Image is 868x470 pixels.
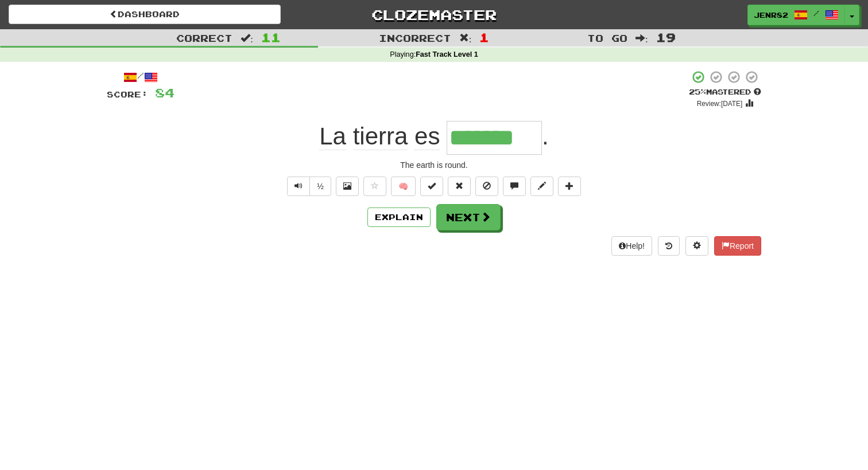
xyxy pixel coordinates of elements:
span: / [813,9,819,17]
small: Review: [DATE] [697,100,743,108]
span: 25 % [689,87,706,96]
a: Clozemaster [298,5,570,25]
span: 1 [479,30,489,44]
span: 11 [261,30,281,44]
span: es [414,123,440,150]
strong: Fast Track Level 1 [416,50,478,58]
a: Jenr82 / [747,5,845,25]
span: tierra [353,123,408,150]
span: Jenr82 [754,10,788,20]
span: Incorrect [379,32,451,44]
button: Show image (alt+x) [336,177,359,196]
span: . [542,123,549,150]
button: Next [436,204,501,230]
button: Set this sentence to 100% Mastered (alt+m) [420,177,443,196]
a: Dashboard [9,5,281,24]
div: Mastered [689,87,761,97]
button: ½ [309,177,331,196]
span: To go [587,32,627,44]
div: / [107,70,175,84]
button: Favorite sentence (alt+f) [363,177,386,196]
button: Report [714,236,761,256]
span: : [635,33,648,43]
span: 84 [155,85,175,100]
button: Ignore sentence (alt+i) [475,177,498,196]
span: Score: [107,89,148,99]
button: Add to collection (alt+a) [558,177,581,196]
span: La [319,123,346,150]
span: 19 [656,30,676,44]
button: Discuss sentence (alt+u) [503,177,526,196]
button: Round history (alt+y) [658,236,680,256]
button: Help! [611,236,652,256]
button: Reset to 0% Mastered (alt+r) [448,177,471,196]
div: The earth is round. [107,159,761,171]
button: Play sentence audio (ctl+space) [287,177,310,196]
button: 🧠 [391,177,416,196]
span: : [241,33,253,43]
div: Text-to-speech controls [285,177,331,196]
button: Edit sentence (alt+d) [530,177,553,196]
span: Correct [176,32,232,44]
span: : [459,33,472,43]
button: Explain [367,207,431,227]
